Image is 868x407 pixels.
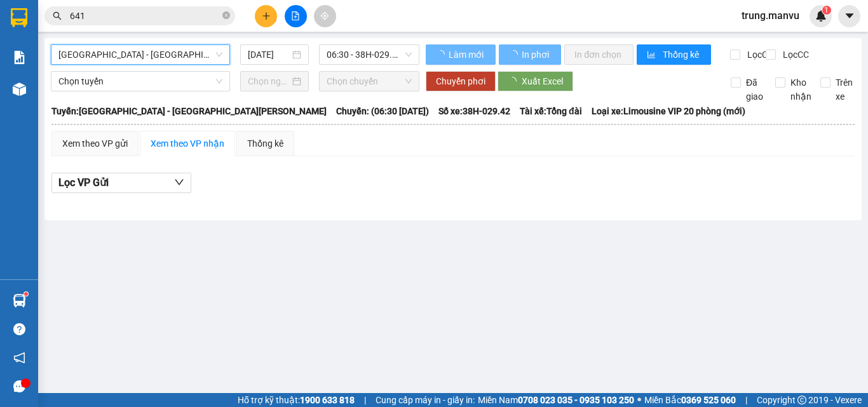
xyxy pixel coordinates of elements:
span: Chọn tuyến [58,72,222,91]
span: search [53,11,62,20]
span: caret-down [844,10,855,22]
span: Chuyến: (06:30 [DATE]) [336,104,429,118]
span: Lọc CR [742,48,775,62]
span: aim [320,11,329,20]
img: solution-icon [13,51,26,64]
span: Chọn chuyến [327,72,412,91]
b: Tuyến: [GEOGRAPHIC_DATA] - [GEOGRAPHIC_DATA][PERSON_NAME] [51,106,327,116]
button: plus [255,5,277,27]
span: Làm mới [449,48,485,62]
span: message [13,380,25,392]
span: Hỗ trợ kỹ thuật: [238,393,355,407]
strong: 0369 525 060 [681,395,736,405]
span: In phơi [522,48,551,62]
button: Chuyển phơi [426,71,496,91]
span: 1 [824,6,829,15]
span: question-circle [13,323,25,335]
div: Xem theo VP gửi [62,137,128,150]
div: Xem theo VP nhận [151,137,224,150]
span: loading [509,50,520,59]
div: Nhận: Bến Xe Nước Ngầm [137,74,257,101]
button: Xuất Excel [498,71,573,91]
strong: 0708 023 035 - 0935 103 250 [518,395,634,405]
span: copyright [797,396,806,404]
span: | [364,393,366,407]
input: Tìm tên, số ĐT hoặc mã đơn [70,9,220,23]
img: warehouse-icon [13,294,26,307]
span: Kho nhận [785,76,817,103]
span: Loại xe: Limousine VIP 20 phòng (mới) [592,104,745,118]
span: Cung cấp máy in - giấy in: [376,393,475,407]
button: file-add [285,5,307,27]
button: Lọc VP Gửi [51,173,191,193]
span: Miền Nam [478,393,634,407]
span: Đã giao [741,76,768,103]
span: Số xe: 38H-029.42 [438,104,510,118]
input: Chọn ngày [248,74,290,88]
span: Trên xe [831,76,858,103]
input: 15/09/2025 [248,48,290,62]
span: bar-chart [647,50,658,60]
button: bar-chartThống kê [637,44,711,65]
span: Lọc CC [778,48,811,62]
button: Làm mới [426,44,496,65]
span: notification [13,352,25,364]
span: Tài xế: Tổng đài [520,104,582,118]
span: Lọc VP Gửi [58,175,109,190]
img: icon-new-feature [815,10,827,22]
span: down [174,177,184,187]
text: VPKA1509250003 [83,53,184,67]
span: loading [436,50,447,59]
sup: 1 [24,292,28,296]
span: trung.manvu [731,8,810,23]
button: In đơn chọn [564,44,634,65]
img: logo-vxr [11,8,27,27]
span: close-circle [222,11,230,19]
span: | [745,393,747,407]
img: warehouse-icon [13,83,26,96]
span: file-add [291,11,300,20]
div: Gửi: Văn phòng Kỳ Anh [10,74,130,101]
div: Thống kê [247,137,283,150]
strong: 1900 633 818 [300,395,355,405]
span: close-circle [222,10,230,22]
button: In phơi [499,44,561,65]
span: Thống kê [663,48,701,62]
button: caret-down [838,5,860,27]
span: Hà Nội - Kỳ Anh [58,45,222,64]
button: aim [314,5,336,27]
span: Miền Bắc [644,393,736,407]
span: ⚪️ [637,397,641,403]
span: plus [262,11,271,20]
sup: 1 [822,6,831,15]
span: 06:30 - 38H-029.42 [327,45,412,64]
